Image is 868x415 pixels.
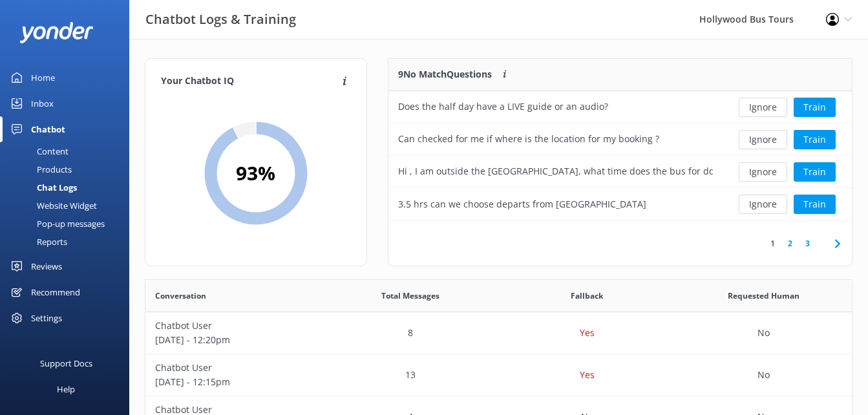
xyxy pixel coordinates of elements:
[739,130,787,149] button: Ignore
[57,376,75,402] div: Help
[31,90,54,116] div: Inbox
[8,142,69,160] div: Content
[155,319,312,333] p: Chatbot User
[794,195,836,214] button: Train
[8,233,129,251] a: Reports
[145,9,296,30] h3: Chatbot Logs & Training
[728,290,799,302] span: Requested Human
[31,65,55,90] div: Home
[31,253,62,279] div: Reviews
[571,290,603,302] span: Fallback
[388,156,852,188] div: row
[236,158,275,189] h2: 93 %
[8,197,129,215] a: Website Widget
[764,237,781,250] a: 1
[398,197,646,211] div: 3.5 hrs can we choose departs from [GEOGRAPHIC_DATA]
[388,91,852,220] div: grid
[794,130,836,149] button: Train
[8,197,97,215] div: Website Widget
[381,290,439,302] span: Total Messages
[405,368,416,382] p: 13
[580,326,595,340] p: Yes
[781,237,799,250] a: 2
[739,98,787,117] button: Ignore
[388,123,852,156] div: row
[155,333,312,347] p: [DATE] - 12:20pm
[398,132,659,146] div: Can checked for me if where is the location for my booking ?
[388,91,852,123] div: row
[398,164,713,178] div: Hi , I am outside the [GEOGRAPHIC_DATA], what time does the bus for downtown arrive
[799,237,816,250] a: 3
[40,350,92,376] div: Support Docs
[145,312,852,354] div: row
[757,368,770,382] p: No
[794,162,836,182] button: Train
[398,67,492,81] p: 9 No Match Questions
[580,368,595,382] p: Yes
[757,326,770,340] p: No
[8,215,129,233] a: Pop-up messages
[19,22,94,43] img: yonder-white-logo.png
[408,326,413,340] p: 8
[155,290,206,302] span: Conversation
[8,215,105,233] div: Pop-up messages
[31,116,65,142] div: Chatbot
[155,375,312,389] p: [DATE] - 12:15pm
[794,98,836,117] button: Train
[8,142,129,160] a: Content
[8,178,129,197] a: Chat Logs
[398,100,608,114] div: Does the half day have a LIVE guide or an audio?
[155,361,312,375] p: Chatbot User
[8,160,72,178] div: Products
[31,279,80,305] div: Recommend
[145,354,852,396] div: row
[8,233,67,251] div: Reports
[388,188,852,220] div: row
[739,162,787,182] button: Ignore
[739,195,787,214] button: Ignore
[8,160,129,178] a: Products
[161,74,339,89] h4: Your Chatbot IQ
[8,178,77,197] div: Chat Logs
[31,305,62,331] div: Settings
